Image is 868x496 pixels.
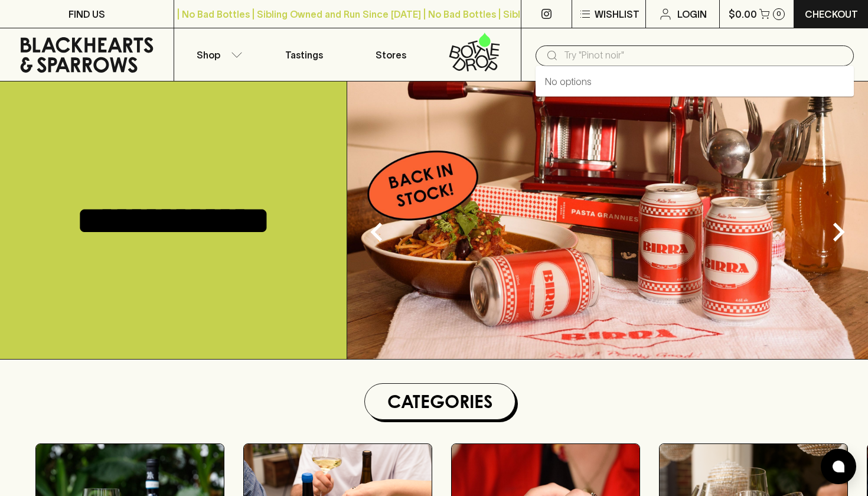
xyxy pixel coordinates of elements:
[536,66,854,97] div: No options
[285,48,323,62] p: Tastings
[353,208,400,256] button: Previous
[174,28,261,81] button: Shop
[68,7,105,21] p: FIND US
[729,7,757,21] p: $0.00
[776,11,781,17] p: 0
[805,7,858,21] p: Checkout
[595,7,639,21] p: Wishlist
[815,208,862,256] button: Next
[348,28,435,81] a: Stores
[370,389,510,415] h1: Categories
[376,48,406,62] p: Stores
[564,46,844,65] input: Try "Pinot noir"
[677,7,707,21] p: Login
[347,81,868,359] img: optimise
[197,48,220,62] p: Shop
[833,461,844,472] img: bubble-icon
[261,28,348,81] a: Tastings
